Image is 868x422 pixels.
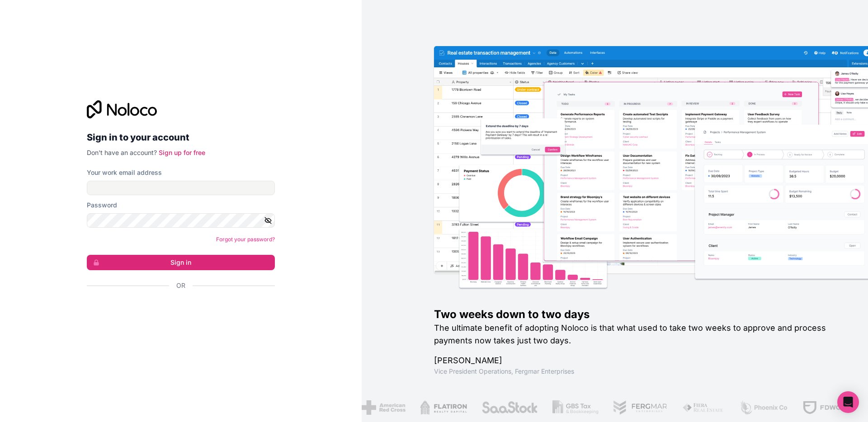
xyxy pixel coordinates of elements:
h2: The ultimate benefit of adopting Noloco is that what used to take two weeks to approve and proces... [434,322,839,347]
h1: [PERSON_NAME] [434,354,839,367]
img: /assets/saastock-C6Zbiodz.png [481,400,538,415]
a: Forgot your password? [216,236,275,243]
img: /assets/fergmar-CudnrXN5.png [613,400,668,415]
img: /assets/phoenix-BREaitsQ.png [739,400,788,415]
iframe: Sign in with Google Button [82,300,272,320]
input: Password [87,213,275,228]
h2: Sign in to your account [87,129,275,145]
img: /assets/fdworks-Bi04fVtw.png [802,400,855,415]
h1: Two weeks down to two days [434,307,839,322]
div: Open Intercom Messenger [837,391,859,413]
img: /assets/gbstax-C-GtDUiK.png [552,400,599,415]
span: Or [176,281,185,290]
img: /assets/flatiron-C8eUkumj.png [420,400,467,415]
label: Password [87,201,117,210]
a: Sign up for free [159,149,205,156]
label: Your work email address [87,168,162,177]
h1: Vice President Operations , Fergmar Enterprises [434,367,839,376]
button: Sign in [87,255,275,270]
span: Don't have an account? [87,149,157,156]
input: Email address [87,181,275,195]
img: /assets/fiera-fwj2N5v4.png [682,400,725,415]
img: /assets/american-red-cross-BAupjrZR.png [362,400,406,415]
